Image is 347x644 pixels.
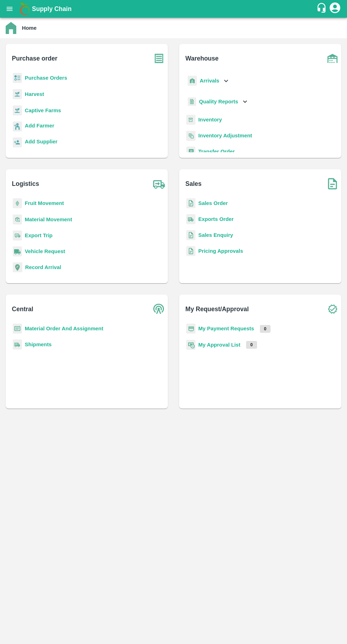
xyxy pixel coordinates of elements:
img: inventory [186,131,195,141]
b: Logistics [12,179,39,189]
div: customer-support [316,2,329,15]
a: Exports Order [198,216,234,222]
img: supplier [13,137,22,148]
a: Inventory [198,117,222,122]
a: Captive Farms [25,108,61,113]
a: Material Order And Assignment [25,326,103,331]
img: truck [150,175,168,193]
img: whInventory [186,115,195,125]
a: Harvest [25,91,44,97]
a: Inventory Adjustment [198,133,252,138]
img: central [150,300,168,318]
a: My Approval List [198,342,240,348]
img: reciept [13,73,22,83]
img: check [324,300,341,318]
b: Add Supplier [25,139,57,144]
a: Supply Chain [32,4,316,14]
button: open drawer [1,1,18,17]
img: shipments [13,340,22,350]
img: soSales [324,175,341,193]
b: Home [22,25,36,31]
img: recordArrival [13,262,22,272]
a: Sales Order [198,200,228,206]
a: Fruit Movement [25,200,64,206]
a: Record Arrival [25,264,61,270]
b: Quality Reports [199,99,238,104]
img: delivery [13,230,22,241]
a: Material Movement [25,217,72,222]
b: Warehouse [186,53,219,63]
img: whTransfer [186,147,195,157]
a: Sales Enquiry [198,232,233,238]
img: sales [186,198,195,209]
a: My Payment Requests [198,326,254,331]
b: My Request/Approval [186,304,249,314]
div: Arrivals [186,73,230,89]
b: Central [12,304,33,314]
img: shipments [186,214,195,224]
b: Sales [186,179,202,189]
img: centralMaterial [13,324,22,334]
img: vehicle [13,246,22,257]
a: Export Trip [25,233,52,238]
div: account of current user [329,1,341,16]
img: harvest [13,105,22,116]
a: Add Farmer [25,122,54,131]
a: Shipments [25,342,52,347]
img: qualityReport [188,97,196,106]
a: Pricing Approvals [198,248,243,254]
a: Add Supplier [25,138,57,147]
img: approval [186,340,195,350]
a: Vehicle Request [25,249,65,254]
img: material [13,214,22,225]
img: fruit [13,198,22,209]
a: Purchase Orders [25,75,67,81]
img: warehouse [324,50,341,67]
b: Add Farmer [25,123,54,129]
img: harvest [13,89,22,99]
p: 0 [246,341,257,349]
b: Purchase order [12,53,57,63]
div: Quality Reports [186,95,249,109]
a: Transfer Order [198,149,235,154]
img: whArrival [188,76,197,86]
img: sales [186,230,195,240]
img: home [6,22,16,34]
b: Supply Chain [32,5,72,12]
b: Arrivals [200,78,219,84]
img: purchase [150,50,168,67]
p: 0 [260,325,271,333]
img: sales [186,246,195,256]
img: payment [186,324,195,334]
img: farmer [13,121,22,132]
img: logo [18,2,32,16]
